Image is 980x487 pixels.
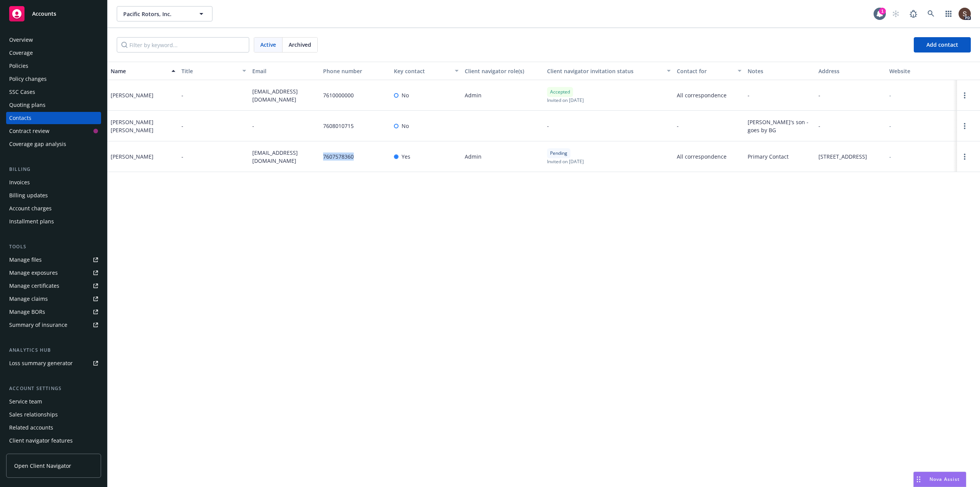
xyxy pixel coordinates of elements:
span: 7608010715 [323,122,354,130]
div: Client navigator role(s) [465,67,541,75]
span: Active [260,41,276,49]
span: - [677,122,679,130]
a: Overview [6,34,101,46]
div: Manage files [9,254,42,266]
div: Account settings [6,385,101,392]
div: 1 [879,8,886,15]
span: [PERSON_NAME]'s son - goes by BG [748,118,812,134]
div: Manage certificates [9,280,59,292]
span: Pending [550,150,567,157]
div: [PERSON_NAME] [111,152,154,161]
span: Primary Contact [748,152,789,161]
a: SSC Cases [6,86,101,98]
span: Invited on [DATE] [547,97,584,103]
div: Client navigator invitation status [547,67,662,75]
span: Admin [465,91,482,99]
span: All correspondence [677,152,742,161]
div: - [889,152,891,161]
span: No [402,122,409,130]
a: Report a Bug [906,6,921,21]
a: Open options [960,121,969,131]
span: [EMAIL_ADDRESS][DOMAIN_NAME] [252,87,317,103]
a: Manage certificates [6,280,101,292]
div: Related accounts [9,421,53,434]
span: - [181,122,183,130]
a: Search [923,6,939,21]
a: Start snowing [888,6,903,21]
a: Manage files [6,254,101,266]
div: Notes [748,67,812,75]
div: Invoices [9,176,30,189]
span: - [547,122,549,130]
button: Address [815,62,886,80]
div: Manage exposures [9,267,58,279]
button: Title [178,62,249,80]
div: Phone number [323,67,388,75]
div: Billing [6,166,101,173]
div: Manage BORs [9,306,45,318]
div: Coverage [9,47,33,59]
div: Drag to move [914,472,923,487]
a: Policy changes [6,73,101,85]
button: Notes [745,62,815,80]
div: Service team [9,395,42,408]
div: Loss summary generator [9,357,73,369]
span: Accounts [32,11,56,17]
a: Contract review [6,125,101,137]
button: Add contact [914,37,971,52]
a: Billing updates [6,189,101,202]
a: Sales relationships [6,408,101,421]
span: Nova Assist [929,476,960,482]
div: Contract review [9,125,49,137]
a: Loss summary generator [6,357,101,369]
span: - [818,122,820,130]
span: Invited on [DATE] [547,158,584,165]
a: Account charges [6,202,101,215]
button: Key contact [391,62,462,80]
button: Email [249,62,320,80]
div: Tools [6,243,101,251]
span: Add contact [926,41,958,48]
span: [EMAIL_ADDRESS][DOMAIN_NAME] [252,149,317,165]
span: Open Client Navigator [14,462,71,470]
span: 7607578360 [323,152,354,161]
div: [PERSON_NAME] [PERSON_NAME] [111,118,175,134]
a: Policies [6,60,101,72]
a: Open options [960,91,969,100]
div: SSC Cases [9,86,35,98]
div: Contacts [9,112,31,124]
button: Name [108,62,178,80]
button: Phone number [320,62,391,80]
div: - [889,122,891,130]
a: Related accounts [6,421,101,434]
span: - [748,91,750,99]
span: No [402,91,409,99]
span: - [818,91,820,99]
span: Yes [402,152,410,161]
span: - [181,91,183,99]
a: Manage claims [6,293,101,305]
a: Switch app [941,6,956,21]
span: [STREET_ADDRESS] [818,152,867,161]
button: Pacific Rotors, Inc. [117,6,212,21]
span: Accepted [550,89,570,95]
a: Invoices [6,176,101,189]
div: Name [111,67,167,75]
button: Nova Assist [913,472,966,487]
a: Manage exposures [6,267,101,279]
div: Quoting plans [9,99,46,111]
div: Key contact [394,67,450,75]
button: Client navigator invitation status [544,62,674,80]
a: Client navigator features [6,435,101,447]
a: Service team [6,395,101,408]
div: Manage claims [9,293,48,305]
div: Client navigator features [9,435,73,447]
a: Open options [960,152,969,161]
a: Coverage gap analysis [6,138,101,150]
span: - [181,152,183,161]
div: Email [252,67,317,75]
div: Summary of insurance [9,319,67,331]
div: Overview [9,34,33,46]
div: Sales relationships [9,408,58,421]
button: Client navigator role(s) [462,62,544,80]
